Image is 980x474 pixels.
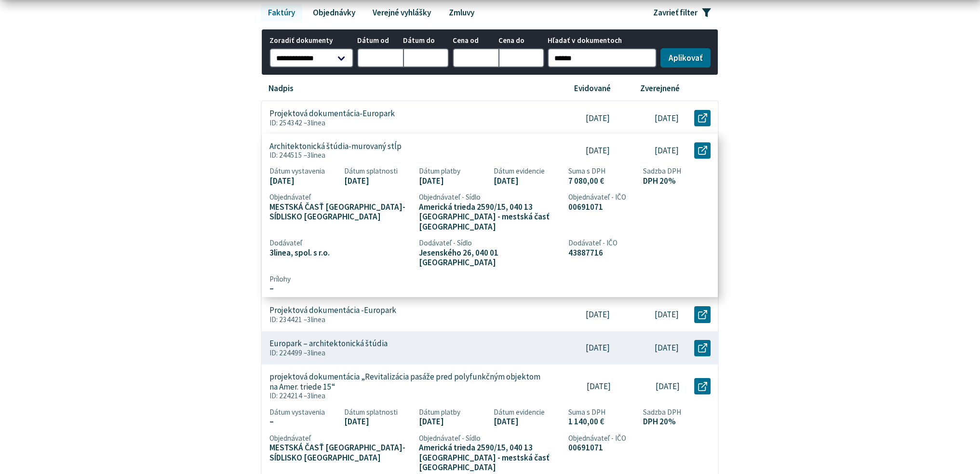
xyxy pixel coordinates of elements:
p: ID: 254342 – [269,119,541,127]
span: Prílohy [269,275,711,284]
a: Zmluvy [442,4,481,21]
p: [DATE] [655,310,679,320]
button: Zavrieť filter [646,4,719,21]
p: Projektová dokumentácia-Europark [269,108,395,119]
span: Objednávateľ - IČO [568,193,636,202]
span: 3linea [307,391,325,400]
p: [DATE] [655,113,679,123]
p: ID: 244515 – [269,151,541,160]
span: Suma s DPH [568,408,636,417]
span: DPH 20% [643,176,711,186]
input: Cena od [453,48,498,68]
span: [DATE] [494,176,561,186]
p: Nadpis [268,83,294,94]
input: Cena do [498,48,544,68]
span: Objednávateľ [269,434,412,443]
span: Jesenského 26, 040 01 [GEOGRAPHIC_DATA] [419,248,561,268]
span: 1 140,00 € [568,417,636,427]
span: [DATE] [419,176,486,186]
p: Zverejnené [640,83,680,94]
span: Zavrieť filter [653,8,698,18]
span: DPH 20% [643,417,711,427]
span: Dátum vystavenia [269,408,337,417]
span: 3linea [307,315,325,324]
span: 3linea, spol. s r.o. [269,248,412,258]
p: Architektonická štúdia-murovaný stĺp [269,141,402,151]
select: Zoradiť dokumenty [269,48,354,68]
span: Dátum evidencie [494,167,561,176]
p: [DATE] [655,146,679,156]
span: [DATE] [419,417,486,427]
a: Faktúry [261,4,302,21]
span: Dodávateľ [269,239,412,247]
span: [DATE] [494,417,561,427]
span: 3linea [307,150,325,160]
span: Zoradiť dokumenty [269,37,354,45]
span: Americká trieda 2590/15, 040 13 [GEOGRAPHIC_DATA] - mestská časť [GEOGRAPHIC_DATA] [419,443,561,473]
span: Americká trieda 2590/15, 040 13 [GEOGRAPHIC_DATA] - mestská časť [GEOGRAPHIC_DATA] [419,202,561,232]
span: Objednávateľ - Sídlo [419,193,561,202]
span: 3linea [307,348,325,357]
p: Europark – architektonická štúdia [269,339,388,349]
span: Dátum platby [419,167,486,176]
button: Aplikovať [660,48,711,68]
p: [DATE] [586,113,610,123]
span: Hľadať v dokumentoch [548,37,657,45]
span: Dátum do [403,37,449,45]
span: Sadzba DPH [643,167,711,176]
span: Dodávateľ - IČO [568,239,636,247]
p: ID: 234421 – [269,315,541,324]
a: Objednávky [306,4,362,21]
span: Dátum platby [419,408,486,417]
p: [DATE] [587,381,611,392]
span: – [269,284,711,294]
p: Evidované [574,83,611,94]
span: Dátum evidencie [494,408,561,417]
span: – [269,417,337,427]
span: Suma s DPH [568,167,636,176]
span: Dátum splatnosti [344,167,412,176]
span: MESTSKÁ ČASŤ [GEOGRAPHIC_DATA]-SÍDLISKO [GEOGRAPHIC_DATA] [269,443,412,462]
span: Sadzba DPH [643,408,711,417]
p: projektová dokumentácia „Revitalizácia pasáže pred polyfunkčným objektom na Amer. triede 15“ [269,372,542,392]
span: [DATE] [344,176,412,186]
span: [DATE] [344,417,412,427]
span: Dátum vystavenia [269,167,337,176]
p: [DATE] [586,343,610,353]
span: MESTSKÁ ČASŤ [GEOGRAPHIC_DATA]-SÍDLISKO [GEOGRAPHIC_DATA] [269,202,412,222]
span: Cena do [498,37,544,45]
p: ID: 224499 – [269,349,541,357]
p: [DATE] [656,381,680,392]
span: [DATE] [269,176,337,186]
p: [DATE] [586,310,610,320]
input: Dátum od [357,48,403,68]
p: ID: 224214 – [269,392,542,400]
p: [DATE] [655,343,679,353]
span: 00691071 [568,202,636,212]
span: Objednávateľ [269,193,412,202]
span: 7 080,00 € [568,176,636,186]
p: Projektová dokumentácia -Europark [269,305,396,315]
span: 3linea [307,118,325,127]
a: Verejné vyhlášky [366,4,438,21]
p: [DATE] [586,146,610,156]
span: Objednávateľ - Sídlo [419,434,561,443]
input: Dátum do [403,48,449,68]
span: 43887716 [568,248,636,258]
span: Objednávateľ - IČO [568,434,636,443]
span: Cena od [453,37,498,45]
span: 00691071 [568,443,636,453]
span: Dodávateľ - Sídlo [419,239,561,247]
input: Hľadať v dokumentoch [548,48,657,68]
span: Dátum splatnosti [344,408,412,417]
span: Dátum od [357,37,403,45]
